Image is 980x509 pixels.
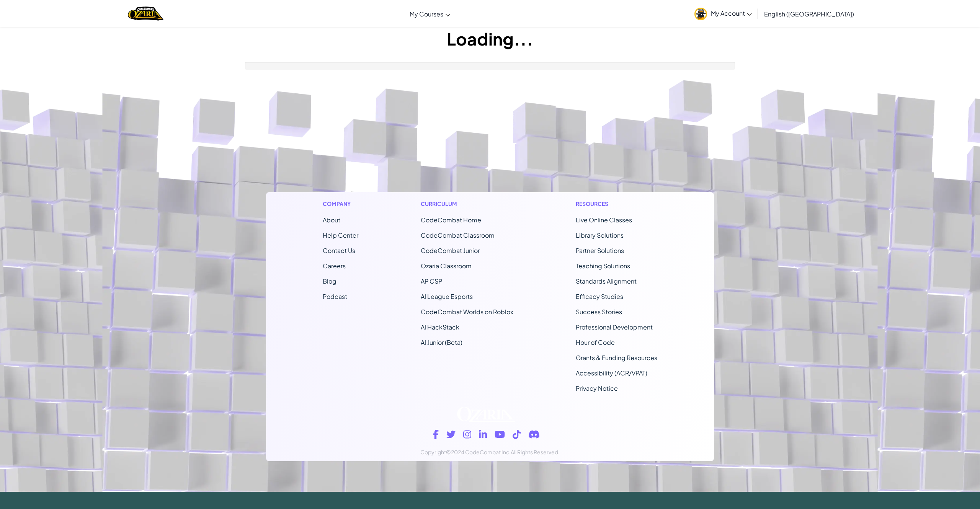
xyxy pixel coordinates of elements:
span: All Rights Reserved. [511,449,560,455]
a: Efficacy Studies [576,292,623,300]
a: Teaching Solutions [576,262,630,270]
a: CodeCombat Classroom [421,231,495,239]
a: Professional Development [576,323,653,331]
a: Privacy Notice [576,384,618,392]
span: English ([GEOGRAPHIC_DATA]) [764,10,854,18]
a: Ozaria by CodeCombat logo [128,6,163,21]
span: Contact Us [323,246,355,254]
a: Standards Alignment [576,277,637,285]
a: AP CSP [421,277,442,285]
a: Partner Solutions [576,246,624,254]
a: Grants & Funding Resources [576,354,657,362]
a: Careers [323,262,346,270]
span: My Courses [410,10,443,18]
a: Podcast [323,292,347,300]
a: Help Center [323,231,358,239]
img: Ozaria logo [457,407,515,422]
a: Blog [323,277,336,285]
a: Library Solutions [576,231,624,239]
a: Live Online Classes [576,216,632,224]
a: CodeCombat Junior [421,246,480,254]
a: Accessibility (ACR/VPAT) [576,369,647,377]
a: English ([GEOGRAPHIC_DATA]) [760,3,858,24]
a: Hour of Code [576,338,615,346]
span: CodeCombat Home [421,216,481,224]
a: About [323,216,340,224]
a: AI League Esports [421,292,473,300]
a: AI Junior (Beta) [421,338,462,346]
a: CodeCombat Worlds on Roblox [421,308,513,316]
span: My Account [711,9,752,17]
a: Ozaria Classroom [421,262,472,270]
img: Home [128,6,163,21]
h1: Curriculum [421,200,513,208]
span: ©2024 CodeCombat Inc. [446,449,511,455]
h1: Company [323,200,358,208]
a: My Account [691,2,756,26]
h1: Resources [576,200,657,208]
a: AI HackStack [421,323,459,331]
a: My Courses [406,3,454,24]
a: Success Stories [576,308,622,316]
img: avatar [694,8,707,20]
span: Copyright [420,449,446,455]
